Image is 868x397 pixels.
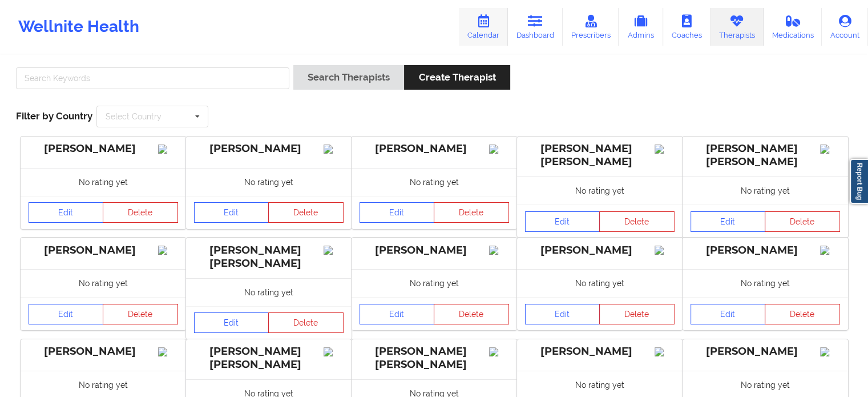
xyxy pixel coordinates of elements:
div: No rating yet [21,269,186,297]
button: Delete [434,202,509,223]
a: Dashboard [508,8,563,46]
a: Edit [194,312,269,333]
img: Image%2Fplaceholer-image.png [324,145,344,154]
span: Filter by Country [16,110,92,122]
button: Delete [268,202,344,223]
img: Image%2Fplaceholer-image.png [489,347,509,356]
a: Edit [525,304,600,324]
button: Search Therapists [293,65,404,90]
img: Image%2Fplaceholer-image.png [158,145,178,154]
button: Delete [765,304,840,324]
a: Edit [691,304,766,324]
a: Edit [29,304,104,324]
a: Edit [360,202,435,223]
a: Edit [360,304,435,324]
div: [PERSON_NAME] [691,244,840,257]
a: Edit [29,202,104,223]
button: Create Therapist [404,65,510,90]
div: [PERSON_NAME] [691,345,840,358]
img: Image%2Fplaceholer-image.png [820,347,840,356]
img: Image%2Fplaceholer-image.png [655,145,675,154]
div: [PERSON_NAME] [525,345,675,358]
div: No rating yet [21,168,186,196]
img: Image%2Fplaceholer-image.png [655,347,675,356]
div: [PERSON_NAME] [29,345,178,358]
a: Edit [194,202,269,223]
div: No rating yet [517,177,683,204]
img: Image%2Fplaceholer-image.png [655,246,675,255]
button: Delete [268,312,344,333]
div: No rating yet [352,168,517,196]
img: Image%2Fplaceholer-image.png [324,246,344,255]
div: [PERSON_NAME] [29,142,178,155]
img: Image%2Fplaceholer-image.png [820,246,840,255]
div: [PERSON_NAME] [360,244,509,257]
div: [PERSON_NAME] [360,142,509,155]
img: Image%2Fplaceholer-image.png [820,145,840,154]
a: Account [822,8,868,46]
a: Report Bug [850,159,868,204]
input: Search Keywords [16,67,289,89]
div: [PERSON_NAME] [194,142,344,155]
img: Image%2Fplaceholer-image.png [489,145,509,154]
a: Coaches [663,8,710,46]
div: [PERSON_NAME] [PERSON_NAME] [360,345,509,371]
button: Delete [103,202,178,223]
img: Image%2Fplaceholer-image.png [489,246,509,255]
a: Edit [691,211,766,232]
button: Delete [599,211,675,232]
div: No rating yet [186,278,352,306]
a: Therapists [710,8,764,46]
a: Edit [525,211,600,232]
div: Select Country [106,113,162,121]
div: No rating yet [352,269,517,297]
img: Image%2Fplaceholer-image.png [324,347,344,356]
a: Admins [619,8,663,46]
div: [PERSON_NAME] [525,244,675,257]
a: Prescribers [563,8,619,46]
img: Image%2Fplaceholer-image.png [158,347,178,356]
div: [PERSON_NAME] [PERSON_NAME] [194,345,344,371]
div: No rating yet [517,269,683,297]
a: Medications [764,8,822,46]
div: [PERSON_NAME] [PERSON_NAME] [194,244,344,270]
div: No rating yet [683,269,848,297]
div: [PERSON_NAME] [29,244,178,257]
div: [PERSON_NAME] [PERSON_NAME] [691,142,840,169]
button: Delete [103,304,178,324]
button: Delete [434,304,509,324]
button: Delete [599,304,675,324]
div: [PERSON_NAME] [PERSON_NAME] [525,142,675,169]
img: Image%2Fplaceholer-image.png [158,246,178,255]
button: Delete [765,211,840,232]
a: Calendar [459,8,508,46]
div: No rating yet [683,177,848,204]
div: No rating yet [186,168,352,196]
